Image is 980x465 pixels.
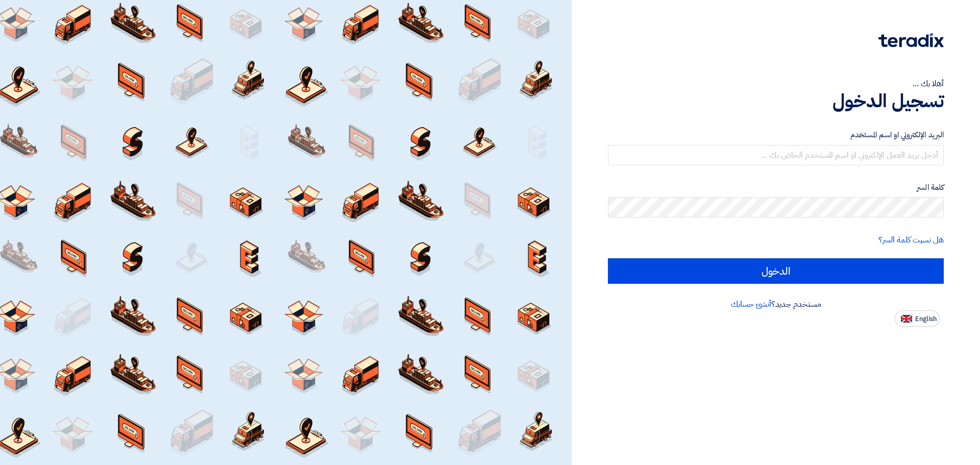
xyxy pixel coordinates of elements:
[878,234,944,246] a: هل نسيت كلمة السر؟
[608,258,944,284] input: الدخول
[895,310,940,327] button: English
[608,298,944,310] div: مستخدم جديد؟
[608,78,944,90] div: أهلا بك ...
[608,145,944,165] input: أدخل بريد العمل الإلكتروني او اسم المستخدم الخاص بك ...
[608,129,944,141] label: البريد الإلكتروني او اسم المستخدم
[608,90,944,112] h1: تسجيل الدخول
[901,315,912,323] img: en-US.png
[608,182,944,193] label: كلمة السر
[878,33,944,47] img: Teradix logo
[731,298,771,310] a: أنشئ حسابك
[915,315,937,323] span: English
